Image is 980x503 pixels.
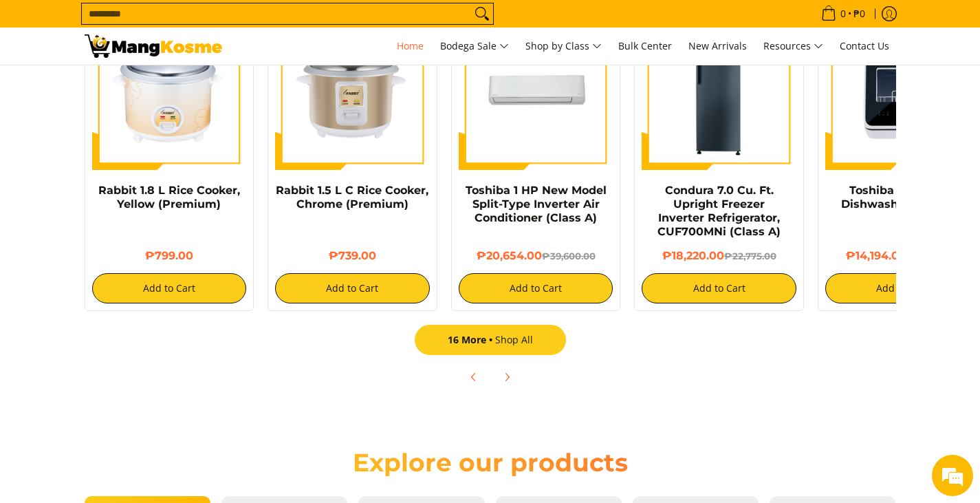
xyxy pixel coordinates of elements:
[276,184,428,211] a: Rabbit 1.5 L C Rice Cooker, Chrome (Premium)
[72,77,231,95] div: Chat with us now
[466,184,607,224] a: Toshiba 1 HP New Model Split-Type Inverter Air Conditioner (Class A)
[275,273,430,303] button: Add to Cart
[851,9,867,19] span: ₱0
[92,15,247,170] img: https://mangkosme.com/products/rabbit-1-8-l-rice-cooker-yellow-class-a
[390,28,431,65] a: Home
[459,362,489,392] button: Previous
[92,273,247,303] button: Add to Cart
[756,28,830,65] a: Resources
[657,184,781,238] a: Condura 7.0 Cu. Ft. Upright Freezer Inverter Refrigerator, CUF700MNi (Class A)
[525,38,602,55] span: Shop by Class
[833,28,896,65] a: Contact Us
[825,15,980,170] img: Toshiba Mini 4-Set Dishwasher (Class A)
[471,3,493,24] button: Search
[448,333,495,346] span: 16 More
[275,15,430,170] img: https://mangkosme.com/products/rabbit-1-5-l-c-rice-cooker-chrome-class-a
[519,28,609,65] a: Shop by Class
[618,39,672,52] span: Bulk Center
[825,273,980,303] button: Add to Cart
[440,38,509,55] span: Bodega Sale
[642,15,796,170] img: Condura 7.0 Cu. Ft. Upright Freezer Inverter Refrigerator, CUF700MNi (Class A)
[763,38,823,55] span: Resources
[226,7,259,40] div: Minimize live chat window
[682,28,754,65] a: New Arrivals
[459,273,613,303] button: Add to Cart
[724,250,776,261] del: ₱22,775.00
[542,250,596,261] del: ₱39,600.00
[397,39,424,52] span: Home
[611,28,679,65] a: Bulk Center
[459,15,613,170] img: Toshiba 1 HP New Model Split-Type Inverter Air Conditioner (Class A)
[642,249,796,263] h6: ₱18,220.00
[236,28,896,65] nav: Main Menu
[85,34,222,58] img: Mang Kosme: Your Home Appliances Warehouse Sale Partner!
[7,347,262,395] textarea: Type your message and hit 'Enter'
[492,362,522,392] button: Next
[80,159,190,298] span: We're online!
[840,39,889,52] span: Contact Us
[98,184,240,211] a: Rabbit 1.8 L Rice Cooker, Yellow (Premium)
[459,249,613,263] h6: ₱20,654.00
[291,447,690,478] h2: Explore our products
[688,39,747,52] span: New Arrivals
[92,249,247,263] h6: ₱799.00
[275,249,430,263] h6: ₱739.00
[433,28,516,65] a: Bodega Sale
[825,249,980,263] h6: ₱14,194.00
[642,273,796,303] button: Add to Cart
[841,184,964,211] a: Toshiba Mini 4-Set Dishwasher (Class A)
[838,9,848,19] span: 0
[817,6,869,21] span: •
[415,325,566,355] a: 16 MoreShop All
